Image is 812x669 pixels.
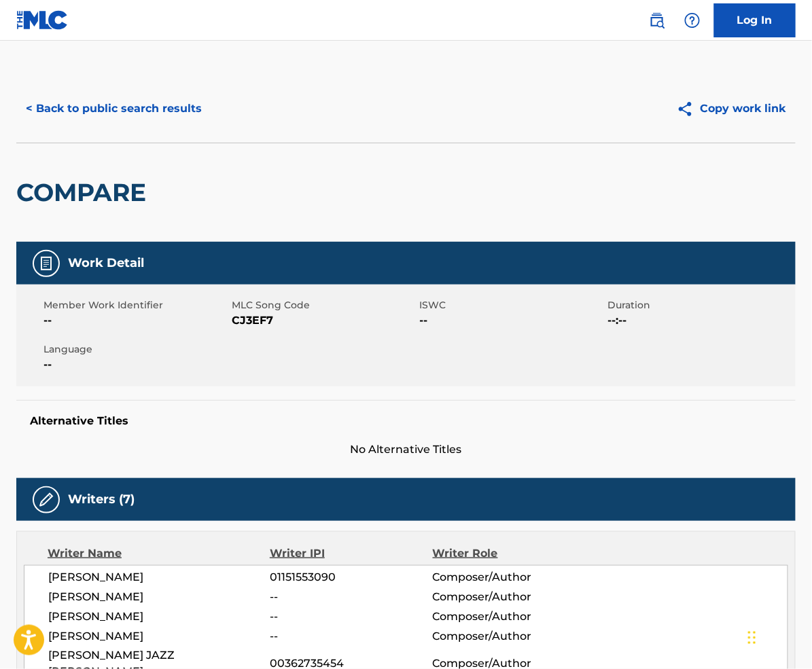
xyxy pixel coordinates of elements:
span: Composer/Author [433,589,581,605]
span: CJ3EF7 [232,312,417,329]
button: Copy work link [667,92,796,126]
img: help [684,12,701,29]
span: -- [43,312,228,329]
div: Writer Role [433,545,581,562]
img: Copy work link [677,101,701,117]
img: Writers [38,492,54,508]
span: Composer/Author [433,628,581,645]
div: Writer Name [48,545,270,562]
span: Language [43,342,228,357]
a: Public Search [643,7,671,34]
h5: Work Detail [68,255,144,271]
span: Member Work Identifier [43,298,228,312]
span: ISWC [420,298,605,312]
span: [PERSON_NAME] [48,589,270,605]
span: Composer/Author [433,569,581,585]
div: Writer IPI [270,545,433,562]
span: -- [270,628,432,645]
span: -- [270,589,432,605]
span: No Alternative Titles [16,441,796,458]
h2: COMPARE [16,177,153,208]
img: search [649,12,665,29]
span: [PERSON_NAME] [48,609,270,625]
a: Log In [714,3,796,37]
span: [PERSON_NAME] [48,628,270,645]
div: Help [679,7,706,34]
span: --:-- [607,312,792,329]
h5: Writers (7) [68,492,135,507]
span: Composer/Author [433,609,581,625]
span: Duration [607,298,792,312]
iframe: Chat Widget [744,604,812,669]
span: -- [270,609,432,625]
span: 01151553090 [270,569,432,585]
div: Drag [748,617,756,658]
span: -- [420,312,605,329]
span: -- [43,357,228,373]
h5: Alternative Titles [30,414,782,428]
span: MLC Song Code [232,298,417,312]
img: Work Detail [38,255,54,272]
button: < Back to public search results [16,92,211,126]
img: MLC Logo [16,10,69,30]
span: [PERSON_NAME] [48,569,270,585]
